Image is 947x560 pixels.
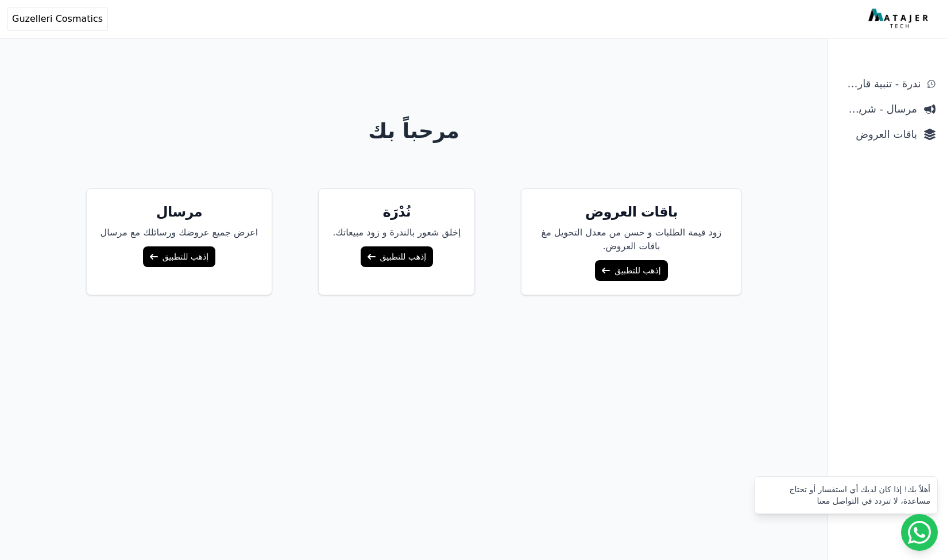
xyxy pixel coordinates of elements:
[7,7,108,31] button: Guzelleri Cosmatics
[101,226,258,240] p: اعرض جميع عروضك ورسائلك مع مرسال
[333,226,461,240] p: إخلق شعور بالندرة و زود مبيعاتك.
[840,101,917,117] span: مرسال - شريط دعاية
[840,126,917,142] span: باقات العروض
[535,226,727,253] p: زود قيمة الطلبات و حسن من معدل التحويل مغ باقات العروض.
[361,246,433,267] a: إذهب للتطبيق
[762,484,930,507] div: أهلاً بك! إذا كان لديك أي استفسار أو تحتاج مساعدة، لا تتردد في التواصل معنا
[333,203,461,221] h5: نُدْرَة
[868,9,931,29] img: MatajerTech Logo
[595,260,667,281] a: إذهب للتطبيق
[840,76,921,92] span: ندرة - تنبية قارب علي النفاذ
[101,203,258,221] h5: مرسال
[12,12,103,26] span: Guzelleri Cosmatics
[535,203,727,221] h5: باقات العروض
[143,246,215,267] a: إذهب للتطبيق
